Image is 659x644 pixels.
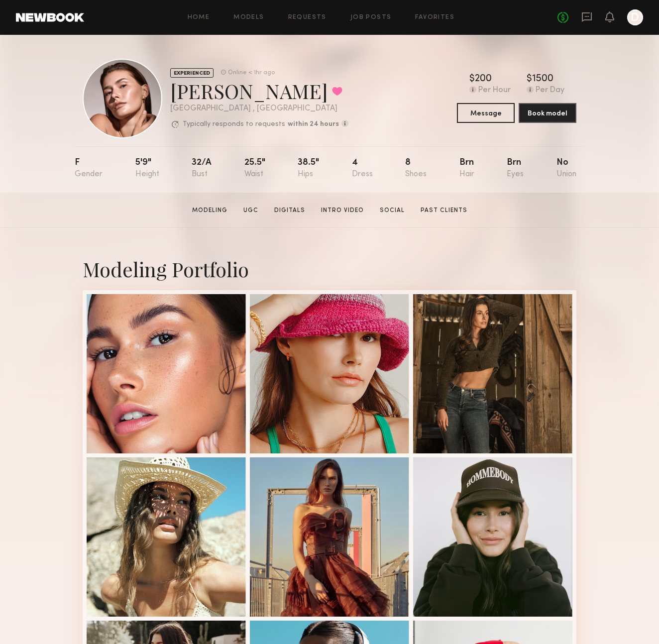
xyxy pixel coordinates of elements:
a: Models [233,14,264,21]
div: 8 [405,158,427,179]
a: Past Clients [417,206,471,215]
div: Per Hour [478,86,511,95]
p: Typically responds to requests [183,121,285,128]
div: [PERSON_NAME] [170,78,348,104]
div: 5'9" [135,158,159,179]
a: Requests [288,14,327,21]
a: Favorites [415,14,454,21]
a: D [627,9,643,25]
a: Social [376,206,409,215]
a: Home [188,14,210,21]
div: No [556,158,576,179]
a: UGC [239,206,262,215]
div: 1500 [532,74,553,84]
a: Modeling [188,206,231,215]
div: Brn [459,158,474,179]
div: $ [469,74,475,84]
div: EXPERIENCED [170,68,214,78]
div: $ [527,74,532,84]
div: Online < 1hr ago [228,70,275,76]
a: Job Posts [350,14,392,21]
div: 200 [475,74,492,84]
div: 32/a [192,158,212,179]
div: [GEOGRAPHIC_DATA] , [GEOGRAPHIC_DATA] [170,105,348,113]
button: Message [457,103,515,123]
div: Brn [507,158,524,179]
a: Intro Video [317,206,368,215]
div: Modeling Portfolio [83,256,576,282]
button: Book model [519,103,576,123]
div: 25.5" [244,158,265,179]
div: 38.5" [298,158,319,179]
b: within 24 hours [288,121,339,128]
div: Per Day [536,86,564,95]
a: Digitals [270,206,309,215]
div: F [75,158,103,179]
div: 4 [352,158,373,179]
